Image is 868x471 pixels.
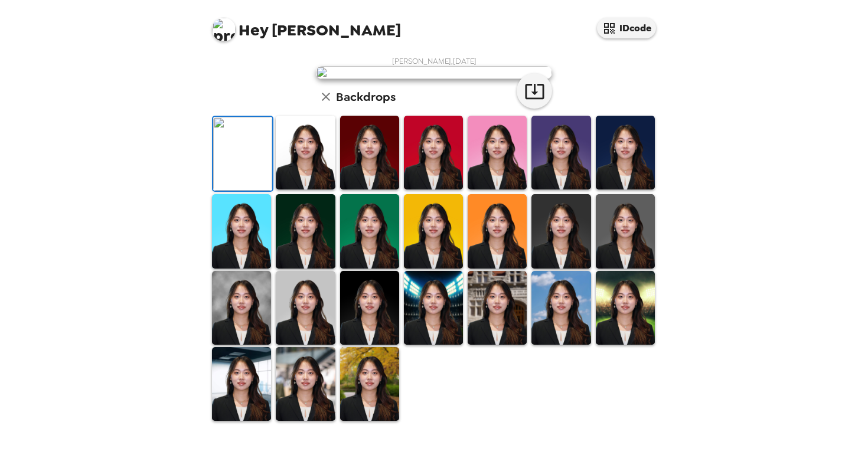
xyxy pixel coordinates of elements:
[213,117,272,191] img: Original
[597,18,656,38] button: IDcode
[212,12,401,38] span: [PERSON_NAME]
[212,18,236,41] img: profile pic
[392,56,477,66] span: [PERSON_NAME] , [DATE]
[336,87,396,106] h6: Backdrops
[316,66,552,79] img: user
[239,19,268,41] span: Hey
